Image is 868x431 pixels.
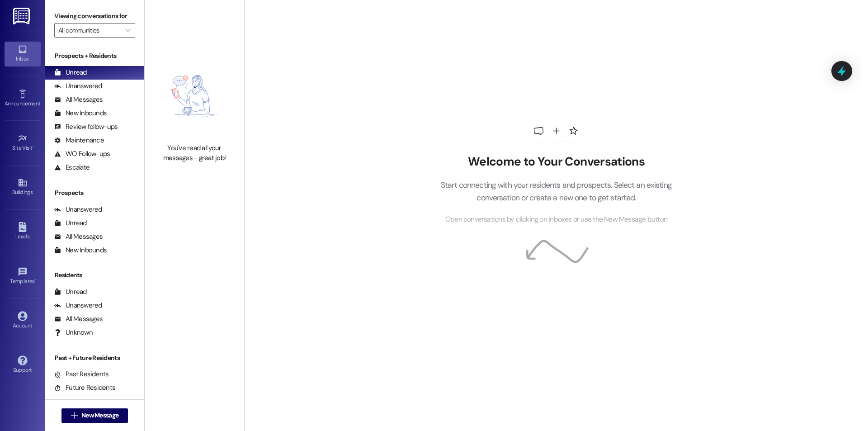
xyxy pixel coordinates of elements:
div: All Messages [54,95,103,104]
div: WO Follow-ups [54,149,110,159]
div: Unread [54,287,87,297]
span: • [40,99,42,105]
a: Leads [5,219,41,244]
div: Maintenance [54,136,104,145]
span: • [33,143,34,150]
a: Site Visit • [5,131,41,155]
div: Unanswered [54,205,102,214]
div: Escalate [54,163,90,172]
div: Future Residents [54,383,115,393]
p: Start connecting with your residents and prospects. Select an existing conversation or create a n... [427,179,685,204]
div: Unanswered [54,81,102,91]
img: empty-state [155,53,234,139]
div: Past + Future Residents [45,353,144,363]
div: Prospects + Residents [45,51,144,61]
a: Account [5,308,41,333]
div: Unanswered [54,301,102,310]
a: Support [5,353,41,377]
div: Past Residents [54,369,109,379]
img: ResiDesk Logo [13,8,32,24]
div: Unknown [54,328,93,337]
i:  [71,412,78,419]
label: Viewing conversations for [54,9,135,23]
div: All Messages [54,232,103,242]
div: Unread [54,68,87,77]
div: All Messages [54,314,103,324]
a: Buildings [5,175,41,199]
div: Residents [45,270,144,280]
span: • [35,277,36,283]
div: New Inbounds [54,109,107,118]
button: New Message [61,408,128,423]
input: All communities [58,23,121,38]
div: Unread [54,218,87,228]
span: New Message [81,411,118,420]
a: Inbox [5,42,41,66]
div: Prospects [45,188,144,198]
div: You've read all your messages - great job! [155,143,234,163]
div: New Inbounds [54,246,107,255]
span: Open conversations by clicking on inboxes or use the New Message button [445,214,667,225]
a: Templates • [5,264,41,289]
i:  [125,27,130,34]
h2: Welcome to Your Conversations [427,155,685,169]
div: Review follow-ups [54,122,118,132]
